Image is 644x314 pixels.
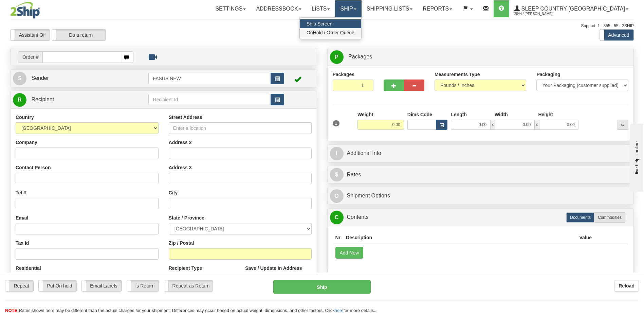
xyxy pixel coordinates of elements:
label: Email [16,214,28,221]
a: Reports [418,0,457,17]
span: Recipient [31,97,54,102]
span: P [330,50,344,64]
span: x [534,120,539,130]
label: Do a return [52,30,106,40]
a: CContents [330,210,631,224]
a: Ship [335,0,361,17]
a: IAdditional Info [330,146,631,160]
th: Value [576,231,594,244]
label: Zip / Postal [169,240,194,246]
a: P Packages [330,50,631,64]
span: 2044 / [PERSON_NAME] [514,11,565,17]
label: Residential [16,265,41,272]
label: Width [495,111,508,118]
button: Ship [273,280,370,294]
span: x [490,120,495,130]
label: Put On hold [39,280,76,291]
th: Description [343,231,576,244]
a: Ship Screen [300,19,361,28]
a: S Sender [13,71,148,85]
label: Country [16,114,34,121]
div: Support: 1 - 855 - 55 - 2SHIP [10,23,634,29]
th: Nr [333,231,344,244]
span: OnHold / Order Queue [307,30,354,35]
div: live help - online [5,6,63,11]
input: Sender Id [148,73,271,84]
input: Recipient Id [148,94,271,105]
label: Company [16,139,37,146]
a: Shipping lists [362,0,418,17]
span: Packages [348,54,372,59]
a: Addressbook [251,0,307,17]
span: 1 [333,120,340,126]
label: Weight [357,111,373,118]
label: Tax Id [16,240,29,246]
span: I [330,147,344,160]
label: Packaging [536,71,560,78]
button: Add New [335,247,364,259]
label: Dims Code [407,111,432,118]
label: Advanced [600,30,633,40]
div: ... [617,120,628,130]
span: C [330,211,344,224]
label: Email Labels [82,280,122,291]
span: Ship Screen [307,21,332,27]
label: Address 2 [169,139,192,146]
label: Assistant Off [11,30,50,40]
label: Height [538,111,553,118]
span: Order # [18,51,42,63]
a: Settings [210,0,251,17]
label: Recipient Type [169,265,202,272]
label: Tel # [16,189,26,196]
label: Repeat [5,280,33,291]
span: Sleep Country [GEOGRAPHIC_DATA] [520,6,625,12]
button: Reload [614,280,639,292]
a: $Rates [330,168,631,182]
label: Street Address [169,114,202,121]
a: Lists [307,0,335,17]
b: Reload [619,283,634,289]
label: Repeat as Return [164,280,213,291]
label: Documents [566,212,594,223]
span: $ [330,168,344,181]
label: Contact Person [16,164,51,171]
a: Sleep Country [GEOGRAPHIC_DATA] 2044 / [PERSON_NAME] [509,0,633,17]
input: Enter a location [169,122,312,134]
label: Save / Update in Address Book [245,265,311,278]
label: Address 3 [169,164,192,171]
a: OnHold / Order Queue [300,28,361,37]
span: O [330,189,344,203]
label: Measurements Type [435,71,480,78]
span: NOTE: [5,308,19,313]
label: Commodities [594,212,625,223]
label: Is Return [127,280,159,291]
span: Sender [31,75,49,81]
label: Packages [333,71,355,78]
label: City [169,189,178,196]
label: State / Province [169,214,204,221]
span: R [13,93,26,107]
img: logo2044.jpg [10,2,40,19]
a: here [335,308,344,313]
a: OShipment Options [330,189,631,203]
iframe: chat widget [628,122,643,192]
a: R Recipient [13,93,133,107]
span: S [13,72,26,85]
label: Length [451,111,467,118]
